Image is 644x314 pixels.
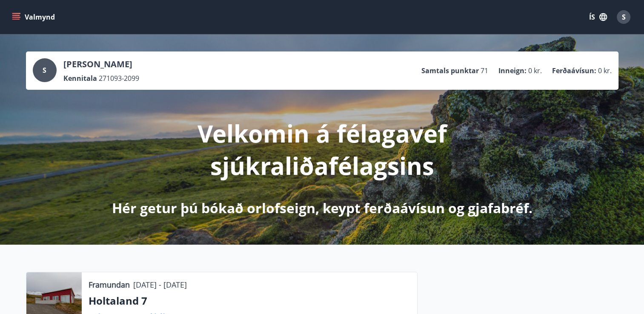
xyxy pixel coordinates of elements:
[89,294,410,308] p: Holtaland 7
[584,9,612,25] button: ÍS
[10,9,58,25] button: menu
[598,66,612,75] span: 0 kr.
[63,58,139,70] p: [PERSON_NAME]
[498,66,527,75] p: Inneign :
[481,66,488,75] span: 71
[43,66,46,75] span: S
[97,117,547,182] p: Velkomin á félagavef sjúkraliðafélagsins
[552,66,596,75] p: Ferðaávísun :
[99,74,139,83] span: 271093-2099
[528,66,542,75] span: 0 kr.
[622,12,626,22] span: S
[613,7,634,27] button: S
[89,279,130,290] p: Framundan
[421,66,479,75] p: Samtals punktar
[63,74,97,83] p: Kennitala
[133,279,187,290] p: [DATE] - [DATE]
[112,199,532,217] p: Hér getur þú bókað orlofseign, keypt ferðaávísun og gjafabréf.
